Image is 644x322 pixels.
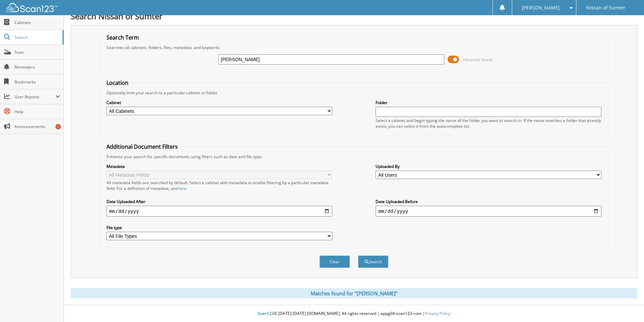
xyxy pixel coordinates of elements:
[586,6,625,10] span: Nissan of Sumter
[15,109,60,115] span: Help
[7,3,57,12] img: scan123-logo-white.svg
[106,164,332,169] label: Metadata
[103,45,605,50] div: Searches all cabinets, folders, files, metadata, and keywords
[71,10,637,22] h1: Search Nissan of Sumter
[522,6,560,10] span: [PERSON_NAME]
[103,154,605,159] div: Enhance your search for specific documents using filters such as date and file type.
[463,57,493,62] span: Advanced Search
[15,79,60,85] span: Bookmarks
[425,311,450,316] a: Privacy Policy
[15,94,55,100] span: User Reports
[258,311,274,316] span: Scan123
[103,34,142,41] legend: Search Term
[103,79,132,86] legend: Location
[376,206,601,217] input: end
[177,185,186,191] a: here
[319,255,350,268] button: Clear
[15,49,60,55] span: Scan
[376,118,601,129] div: Select a cabinet and begin typing the name of the folder you want to search in. If the name match...
[15,124,60,129] span: Announcements
[106,100,332,105] label: Cabinet
[376,100,601,105] label: Folder
[15,20,60,25] span: Cabinets
[55,124,61,129] div: 1
[376,164,601,169] label: Uploaded By
[15,64,60,70] span: Reminders
[610,290,644,322] iframe: Chat Widget
[106,206,332,217] input: start
[358,255,388,268] button: Search
[106,199,332,204] label: Date Uploaded After
[106,225,332,230] label: File type
[106,180,332,191] div: All metadata fields are searched by default. Select a cabinet with metadata to enable filtering b...
[103,143,181,150] legend: Additional Document Filters
[103,90,605,96] div: Optionally limit your search to a particular cabinet or folder
[15,34,59,40] span: Search
[71,288,637,298] div: Matches found for "[PERSON_NAME]"
[64,305,644,322] div: © [DATE]-[DATE] [DOMAIN_NAME]. All rights reserved | appg04-scan123-com |
[376,199,601,204] label: Date Uploaded Before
